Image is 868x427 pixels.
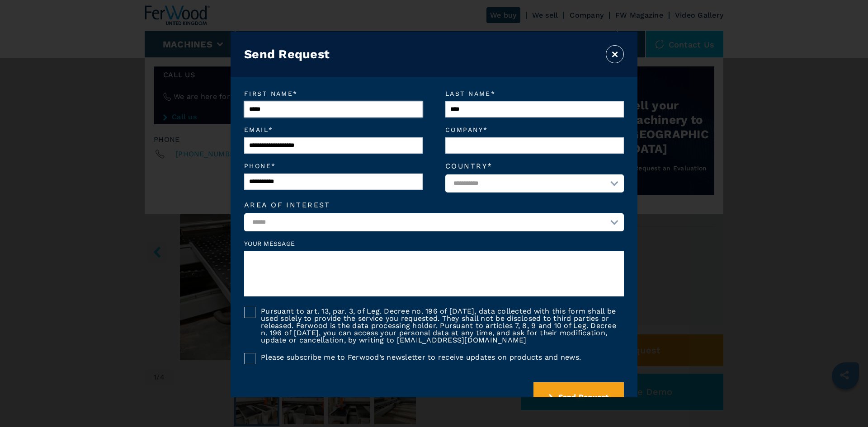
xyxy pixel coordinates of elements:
[255,307,624,344] label: Pursuant to art. 13, par. 3, of Leg. Decree no. 196 of [DATE], data collected with this form shal...
[445,163,624,170] label: Country
[244,240,624,247] label: Your message
[255,353,581,361] label: Please subscribe me to Ferwood’s newsletter to receive updates on products and news.
[533,382,624,412] button: submit-button
[244,163,423,169] em: Phone
[244,47,330,61] h3: Send Request
[244,101,423,117] input: First name*
[244,174,423,190] input: Phone*
[244,127,423,133] em: Email
[445,127,624,133] em: Company
[244,137,423,154] input: Email*
[244,90,423,97] em: First name
[558,393,609,401] span: Send Request
[445,101,624,117] input: Last name*
[606,45,624,63] button: ×
[445,137,624,154] input: Company*
[244,202,624,209] label: Area of interest
[445,90,624,97] em: Last name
